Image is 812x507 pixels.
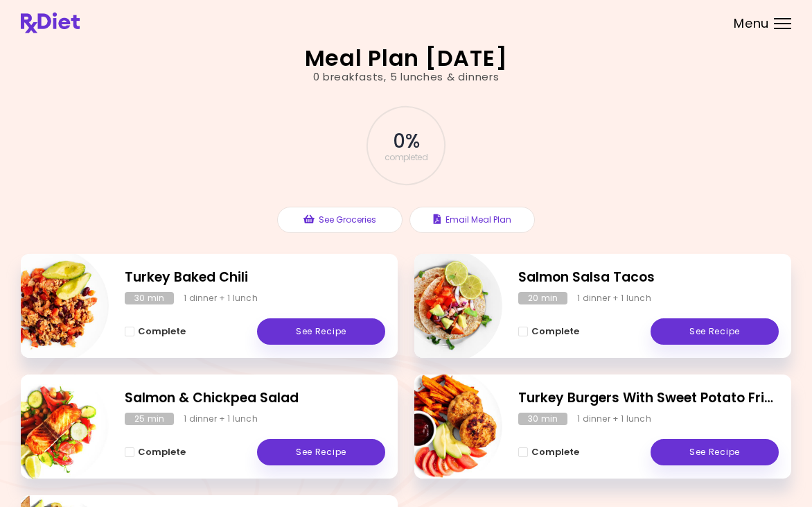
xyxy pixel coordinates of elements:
[277,207,403,233] button: See Groceries
[257,318,385,345] a: See Recipe - Turkey Baked Chili
[125,292,174,304] div: 30 min
[651,318,779,345] a: See Recipe - Salmon Salsa Tacos
[518,323,579,340] button: Complete - Salmon Salsa Tacos
[184,413,258,425] div: 1 dinner + 1 lunch
[518,268,779,288] h2: Salmon Salsa Tacos
[184,292,258,304] div: 1 dinner + 1 lunch
[385,153,428,162] span: completed
[125,388,385,409] h2: Salmon & Chickpea Salad
[257,439,385,465] a: See Recipe - Salmon & Chickpea Salad
[138,326,186,337] span: Complete
[577,413,651,425] div: 1 dinner + 1 lunch
[138,447,186,458] span: Complete
[651,439,779,465] a: See Recipe - Turkey Burgers With Sweet Potato Fries
[531,447,579,458] span: Complete
[734,17,769,30] span: Menu
[387,369,502,484] img: Info - Turkey Burgers With Sweet Potato Fries
[409,207,535,233] button: Email Meal Plan
[387,248,502,363] img: Info - Salmon Salsa Tacos
[21,12,80,33] img: RxDiet
[518,388,779,409] h2: Turkey Burgers With Sweet Potato Fries
[531,326,579,337] span: Complete
[518,444,579,461] button: Complete - Turkey Burgers With Sweet Potato Fries
[305,47,508,69] h2: Meal Plan [DATE]
[125,413,174,425] div: 25 min
[313,69,500,85] div: 0 breakfasts , 5 lunches & dinners
[125,323,186,340] button: Complete - Turkey Baked Chili
[393,130,418,153] span: 0 %
[125,268,385,288] h2: Turkey Baked Chili
[518,292,567,304] div: 20 min
[125,444,186,461] button: Complete - Salmon & Chickpea Salad
[518,413,567,425] div: 30 min
[577,292,651,304] div: 1 dinner + 1 lunch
